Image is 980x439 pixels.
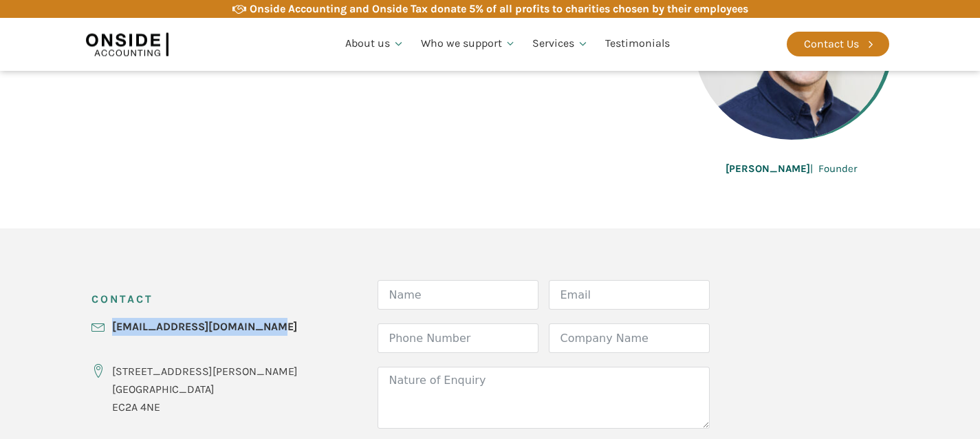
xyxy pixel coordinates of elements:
input: Company Name [549,323,710,353]
div: [STREET_ADDRESS][PERSON_NAME] [GEOGRAPHIC_DATA] EC2A 4NE [112,363,298,416]
a: Testimonials [597,21,678,67]
a: Contact Us [787,32,889,56]
b: [PERSON_NAME] [726,162,810,175]
a: [EMAIL_ADDRESS][DOMAIN_NAME] [112,318,297,336]
img: Onside Accounting [86,28,168,60]
a: Services [524,21,597,67]
input: Name [378,280,538,310]
a: About us [337,21,413,67]
a: Who we support [413,21,525,67]
div: Contact Us [804,35,859,53]
input: Phone Number [378,323,538,353]
textarea: Nature of Enquiry [378,367,710,429]
input: Email [549,280,710,310]
div: | Founder [726,160,857,177]
h3: CONTACT [91,280,153,318]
